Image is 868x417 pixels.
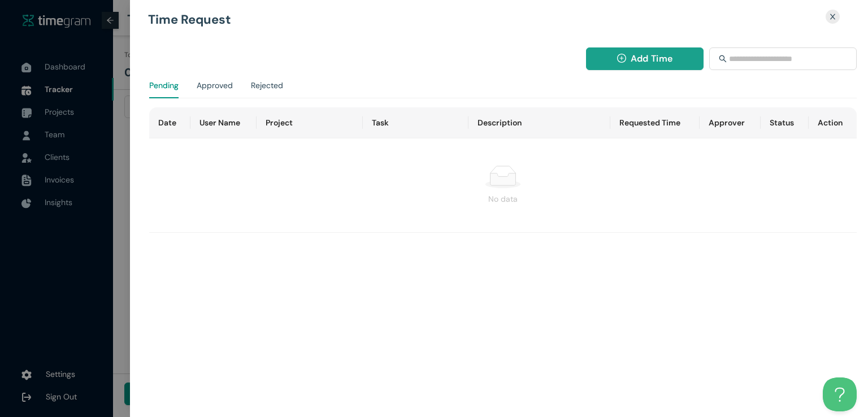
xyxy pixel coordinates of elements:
span: close [829,13,836,20]
th: Approver [700,107,761,138]
button: plus-circleAdd Time [586,47,704,70]
th: Action [809,107,857,138]
span: Add Time [631,51,672,66]
th: Task [363,107,469,138]
th: Description [468,107,610,138]
th: Status [761,107,809,138]
iframe: Toggle Customer Support [823,377,857,411]
div: Approved [197,79,233,92]
th: Date [149,107,190,138]
span: plus-circle [617,54,626,64]
div: Rejected [251,79,283,92]
th: Requested Time [610,107,700,138]
div: No data [158,193,848,205]
th: User Name [190,107,257,138]
h1: Time Request [148,14,733,26]
button: Close [822,9,843,24]
th: Project [257,107,363,138]
div: Pending [149,79,179,92]
span: search [719,55,727,63]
